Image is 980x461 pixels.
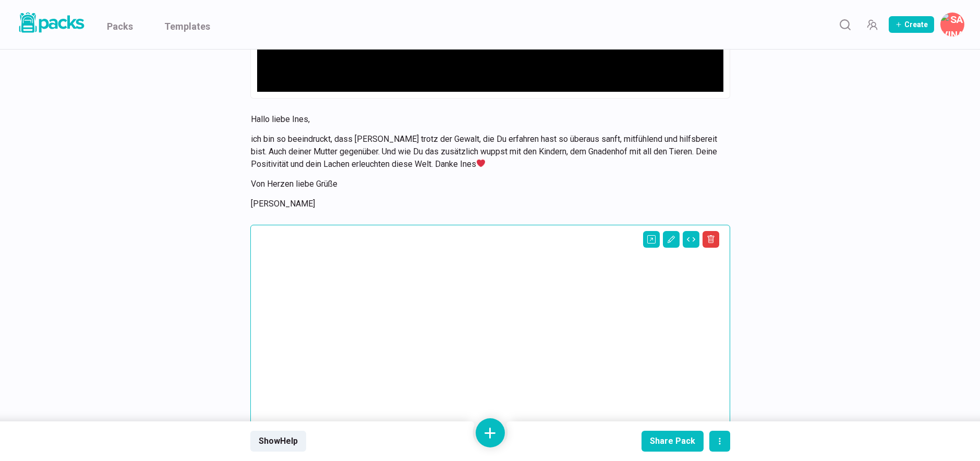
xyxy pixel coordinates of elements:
img: Packs logo [16,10,86,35]
button: Create Pack [889,16,934,33]
button: Edit asset [663,231,680,248]
button: Search [834,14,855,35]
button: Delete asset [703,231,719,248]
button: Change view [683,231,699,248]
p: [PERSON_NAME] [251,198,717,210]
button: Savina Tilmann [940,13,964,37]
button: actions [709,431,730,452]
p: Von Herzen liebe Grüße [251,178,717,190]
button: Manage Team Invites [862,14,882,35]
p: ich bin so beeindruckt, dass [PERSON_NAME] trotz der Gewalt, die Du erfahren hast so überaus sanf... [251,133,717,171]
button: Share Pack [642,431,704,452]
img: ❤️ [477,159,485,167]
a: Packs logo [16,10,86,39]
button: Open external link [643,231,660,248]
div: Share Pack [650,436,695,446]
p: Hallo liebe Ines, [251,113,717,126]
button: ShowHelp [250,431,306,452]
